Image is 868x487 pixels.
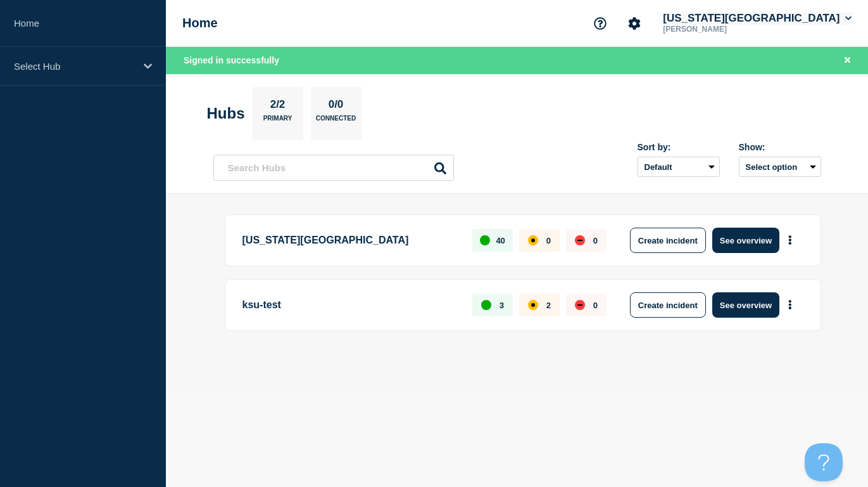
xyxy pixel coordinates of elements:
p: [PERSON_NAME] [660,25,792,34]
p: 0 [593,301,598,310]
input: Search Hubs [213,155,454,181]
button: More actions [782,229,798,252]
p: Select Hub [14,61,135,72]
button: See overview [712,228,779,253]
span: Signed in successfully [184,55,279,65]
button: Support [587,10,613,37]
div: affected [528,300,538,310]
p: [US_STATE][GEOGRAPHIC_DATA] [242,228,458,253]
button: Close banner [840,53,855,68]
p: 0 [546,236,551,245]
button: [US_STATE][GEOGRAPHIC_DATA] [660,12,854,25]
button: Create incident [630,228,706,253]
p: 3 [500,301,504,310]
button: Create incident [630,292,706,318]
iframe: Help Scout Beacon - Open [805,443,843,481]
div: up [480,235,490,245]
p: Primary [263,115,292,128]
button: See overview [712,292,779,318]
div: down [575,235,585,245]
div: Show: [739,142,821,152]
p: 0 [593,236,598,245]
div: Sort by: [638,142,720,152]
div: up [481,300,491,310]
button: Select option [739,157,821,177]
p: ksu-test [242,292,458,318]
h1: Home [182,16,218,30]
div: affected [528,235,538,245]
h2: Hubs [207,105,245,122]
p: 2/2 [265,98,290,115]
p: Connected [316,115,356,128]
div: down [575,300,585,310]
select: Sort by [638,157,720,177]
button: More actions [782,294,798,317]
button: Account settings [621,10,648,37]
p: 0/0 [324,98,348,115]
p: 40 [496,236,505,245]
p: 2 [546,301,551,310]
